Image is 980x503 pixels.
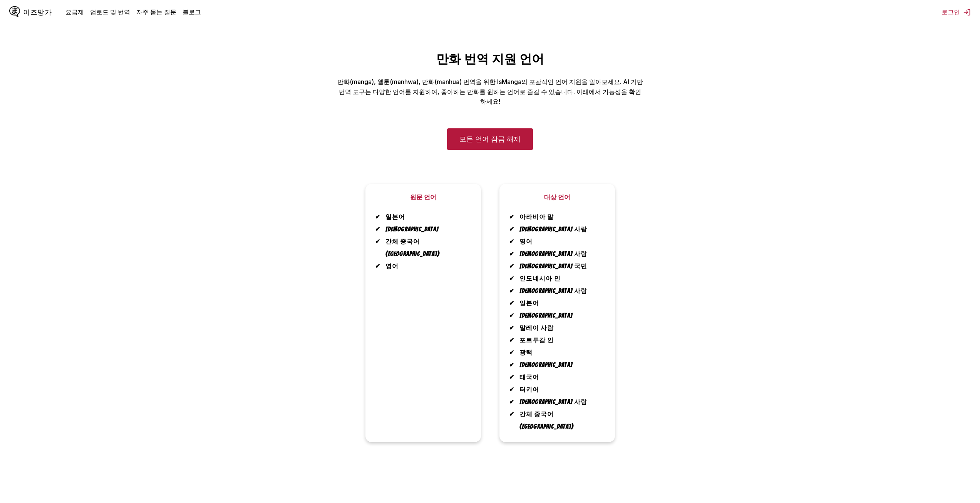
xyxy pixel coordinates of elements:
font: [DEMOGRAPHIC_DATA] [385,226,439,232]
font: 영어 [519,238,533,245]
font: 영어 [385,263,399,269]
h1: 만화 번역 지원 언어 [6,51,974,68]
a: 모든 언어 잠금 해제 [447,128,533,150]
font: 터키어 [519,386,539,393]
font: [DEMOGRAPHIC_DATA] 국민 [519,263,588,269]
font: [DEMOGRAPHIC_DATA] 사람 [519,226,588,232]
font: [DEMOGRAPHIC_DATA] 사람 [519,251,588,257]
font: [DEMOGRAPHIC_DATA] [519,312,573,319]
p: 만화(manga), 웹툰(manhwa), 만화(manhua) 번역을 위한 IsManga의 포괄적인 언어 지원을 알아보세요. AI 기반 번역 도구는 다양한 언어를 지원하여, 좋... [336,77,644,107]
button: 로그인 [941,8,971,17]
font: 간체 중국어([GEOGRAPHIC_DATA]) [519,411,574,430]
font: 태국어 [519,374,539,380]
a: 블로그 [183,8,201,16]
font: [DEMOGRAPHIC_DATA] 사람 [519,288,588,294]
font: 광택 [519,349,533,356]
font: [DEMOGRAPHIC_DATA] 사람 [519,399,588,405]
font: 포르투갈 인 [519,337,554,343]
font: 말레이 사람 [519,325,554,331]
a: IsManga 로고이즈망가 [9,6,65,19]
font: 일본어 [519,300,539,306]
img: IsManga 로고 [9,6,20,17]
font: 이즈망가 [23,8,52,16]
font: [DEMOGRAPHIC_DATA] [519,362,573,368]
img: 로그아웃 [963,8,971,16]
h2: 대상 언어 [544,193,570,202]
font: 일본어 [385,214,405,220]
font: 간체 중국어([GEOGRAPHIC_DATA]) [385,238,440,257]
a: 요금제 [65,8,84,16]
a: 자주 묻는 질문 [136,8,176,16]
a: 업로드 및 번역 [90,8,130,16]
font: 아라비아 말 [519,214,554,220]
h2: 원문 언어 [410,193,436,202]
font: 인도네시아 인 [519,275,561,282]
